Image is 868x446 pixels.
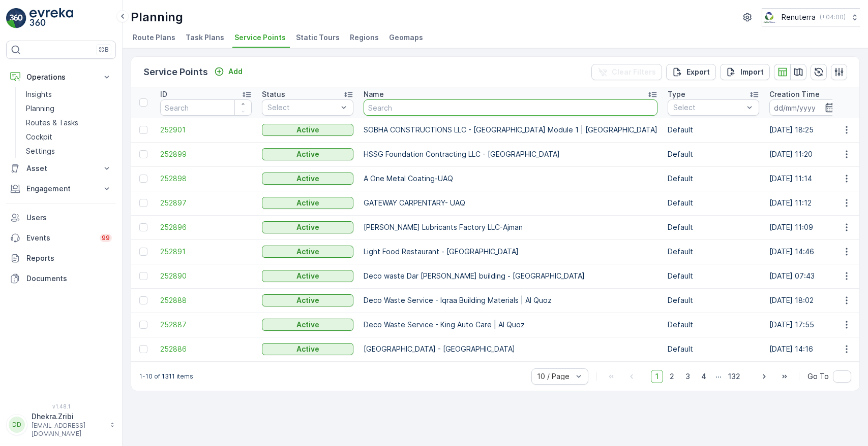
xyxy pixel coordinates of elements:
[26,163,96,174] p: Asset
[26,132,52,142] p: Cockpit
[296,222,319,232] p: Active
[131,9,183,25] p: Planning
[663,288,764,313] td: Default
[762,8,860,26] button: Renuterra(+04:00)
[22,144,116,158] a: Settings
[139,199,147,207] div: Toggle Row Selected
[6,248,116,268] a: Reports
[139,272,147,280] div: Toggle Row Selected
[26,253,112,263] p: Reports
[26,273,112,284] p: Documents
[160,125,252,135] a: 252901
[663,118,764,142] td: Default
[26,118,78,128] p: Routes & Tasks
[262,173,353,185] button: Active
[210,65,247,78] button: Add
[6,158,116,179] button: Asset
[160,271,252,281] span: 252890
[26,184,96,194] p: Engagement
[139,321,147,329] div: Toggle Row Selected
[651,370,663,383] span: 1
[769,89,820,99] p: Creation Time
[769,99,839,116] input: dd/mm/yyyy
[139,248,147,256] div: Toggle Row Selected
[186,32,224,43] span: Task Plans
[160,149,252,159] span: 252899
[160,295,252,305] span: 252888
[591,64,662,80] button: Clear Filters
[697,370,711,383] span: 4
[296,198,319,208] p: Active
[160,99,252,116] input: Search
[160,174,252,184] a: 252898
[666,64,716,80] button: Export
[262,319,353,331] button: Active
[32,422,105,438] p: [EMAIL_ADDRESS][DOMAIN_NAME]
[267,102,338,113] p: Select
[139,372,193,381] p: 1-10 of 1311 items
[133,32,175,43] span: Route Plans
[102,234,110,242] p: 99
[22,87,116,101] a: Insights
[6,411,116,438] button: DDDhekra.Zribi[EMAIL_ADDRESS][DOMAIN_NAME]
[296,247,319,257] p: Active
[160,247,252,257] span: 252891
[262,197,353,209] button: Active
[6,268,116,289] a: Documents
[262,148,353,160] button: Active
[6,67,116,87] button: Operations
[364,99,657,116] input: Search
[724,370,745,383] span: 132
[262,294,353,306] button: Active
[663,215,764,239] td: Default
[6,228,116,248] a: Events99
[673,102,743,113] p: Select
[160,320,252,330] span: 252887
[6,208,116,228] a: Users
[358,288,663,313] td: Deco Waste Service - Iqraa Building Materials | Al Quoz
[720,64,770,80] button: Import
[143,65,208,79] p: Service Points
[296,174,319,184] p: Active
[296,271,319,281] p: Active
[663,264,764,288] td: Default
[22,101,116,116] a: Planning
[663,337,764,361] td: Default
[22,116,116,130] a: Routes & Tasks
[807,371,829,382] span: Go To
[139,223,147,231] div: Toggle Row Selected
[160,198,252,208] a: 252897
[9,417,25,433] div: DD
[358,264,663,288] td: Deco waste Dar [PERSON_NAME] building - [GEOGRAPHIC_DATA]
[358,118,663,142] td: SOBHA CONSTRUCTIONS LLC - [GEOGRAPHIC_DATA] Module 1 | [GEOGRAPHIC_DATA]
[6,403,116,409] span: v 1.48.1
[296,149,319,159] p: Active
[663,313,764,337] td: Default
[6,8,26,28] img: logo
[234,32,286,43] span: Service Points
[663,239,764,264] td: Default
[139,126,147,134] div: Toggle Row Selected
[740,67,764,77] p: Import
[6,179,116,199] button: Engagement
[160,222,252,232] span: 252896
[358,166,663,191] td: A One Metal Coating-UAQ
[296,125,319,135] p: Active
[358,337,663,361] td: [GEOGRAPHIC_DATA] - [GEOGRAPHIC_DATA]
[686,67,710,77] p: Export
[762,12,777,23] img: Screenshot_2024-07-26_at_13.33.01.png
[26,89,52,99] p: Insights
[358,191,663,215] td: GATEWAY CARPENTARY- UAQ
[139,175,147,183] div: Toggle Row Selected
[358,215,663,239] td: [PERSON_NAME] Lubricants Factory LLC-Ajman
[29,8,73,28] img: logo_light-DOdMpM7g.png
[665,370,679,383] span: 2
[26,104,54,114] p: Planning
[296,32,340,43] span: Static Tours
[820,13,846,21] p: ( +04:00 )
[358,313,663,337] td: Deco Waste Service - King Auto Care | Al Quoz
[296,344,319,354] p: Active
[26,213,112,223] p: Users
[681,370,695,383] span: 3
